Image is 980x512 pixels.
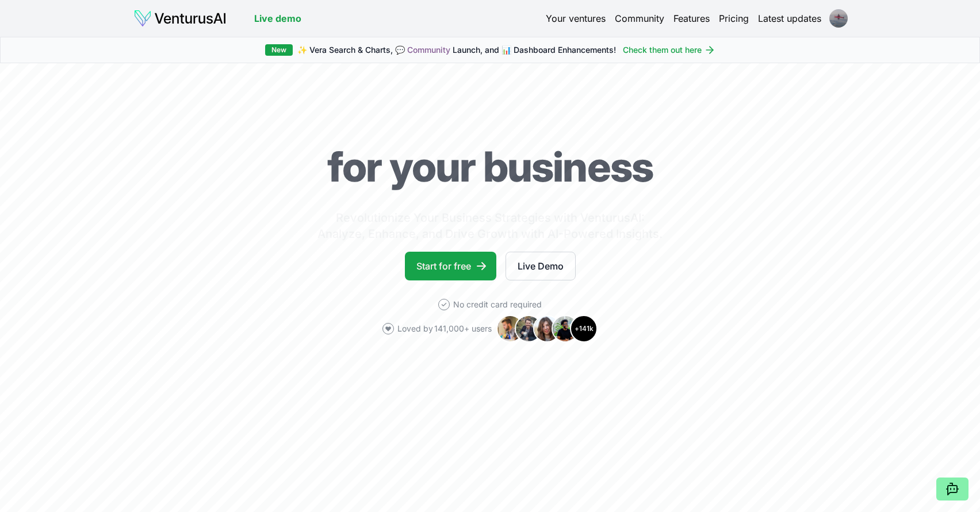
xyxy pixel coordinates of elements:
[533,315,561,342] img: Avatar 3
[552,315,579,342] img: Avatar 4
[407,45,450,55] a: Community
[829,9,848,28] img: ACg8ocIDC1kh1Yt6AWwXOCTQ_tjuaBrnmnfj0JdSKrpsZcc0AK5w7x0U=s96-c
[297,44,616,56] span: ✨ Vera Search & Charts, 💬 Launch, and 📊 Dashboard Enhancements!
[265,44,293,56] div: New
[405,252,496,280] a: Start for free
[254,11,301,25] a: Live demo
[506,252,576,280] a: Live Demo
[615,11,664,25] a: Community
[758,11,821,25] a: Latest updates
[719,11,749,25] a: Pricing
[673,11,710,25] a: Features
[623,44,715,56] a: Check them out here
[133,9,227,28] img: logo
[546,11,606,25] a: Your ventures
[515,315,542,342] img: Avatar 2
[496,315,524,342] img: Avatar 1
